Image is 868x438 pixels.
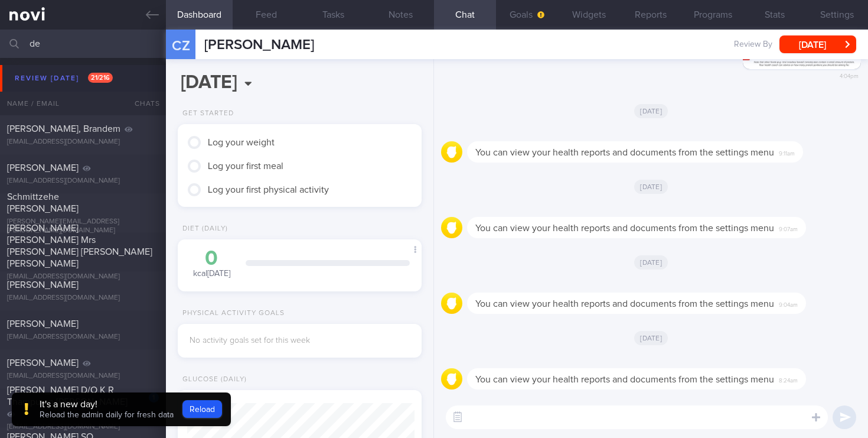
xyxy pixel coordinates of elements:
[779,147,795,158] span: 9:11am
[7,319,79,329] span: [PERSON_NAME]
[190,336,410,346] div: No activity goals set for this week
[7,372,159,381] div: [EMAIL_ADDRESS][DOMAIN_NAME]
[779,298,798,309] span: 9:04am
[7,218,159,235] div: [PERSON_NAME][EMAIL_ADDRESS][PERSON_NAME][DOMAIN_NAME]
[7,177,159,186] div: [EMAIL_ADDRESS][DOMAIN_NAME]
[634,255,668,270] span: [DATE]
[88,73,113,83] span: 21 / 216
[182,400,222,418] button: Reload
[7,358,79,368] span: [PERSON_NAME]
[178,375,247,384] div: Glucose (Daily)
[7,385,128,407] span: [PERSON_NAME] D/O K R Thampuran [PERSON_NAME]
[178,309,285,318] div: Physical Activity Goals
[634,104,668,118] span: [DATE]
[475,148,774,157] span: You can view your health reports and documents from the settings menu
[779,374,798,385] span: 8:24am
[190,248,234,269] div: 0
[7,333,159,342] div: [EMAIL_ADDRESS][DOMAIN_NAME]
[7,192,79,213] span: Schmittzehe [PERSON_NAME]
[7,272,159,281] div: [EMAIL_ADDRESS][DOMAIN_NAME]
[779,35,856,53] button: [DATE]
[40,411,174,419] span: Reload the admin daily for fresh data
[204,38,314,52] span: [PERSON_NAME]
[7,294,159,303] div: [EMAIL_ADDRESS][DOMAIN_NAME]
[7,223,152,268] span: [PERSON_NAME] [PERSON_NAME] Mrs [PERSON_NAME] [PERSON_NAME] [PERSON_NAME]
[7,138,159,147] div: [EMAIL_ADDRESS][DOMAIN_NAME]
[40,398,174,410] div: It's a new day!
[475,223,774,233] span: You can view your health reports and documents from the settings menu
[475,375,774,384] span: You can view your health reports and documents from the settings menu
[12,70,116,86] div: Review [DATE]
[734,40,772,50] span: Review By
[634,331,668,345] span: [DATE]
[178,109,234,118] div: Get Started
[779,222,798,233] span: 9:07am
[7,124,120,134] span: [PERSON_NAME], Brandem
[840,69,859,80] span: 4:04pm
[475,299,774,309] span: You can view your health reports and documents from the settings menu
[7,163,79,173] span: [PERSON_NAME]
[119,92,166,115] div: Chats
[190,248,234,280] div: kcal [DATE]
[178,225,228,233] div: Diet (Daily)
[634,180,668,194] span: [DATE]
[7,423,159,431] div: [EMAIL_ADDRESS][DOMAIN_NAME]
[158,22,203,68] div: CZ
[7,280,79,290] span: [PERSON_NAME]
